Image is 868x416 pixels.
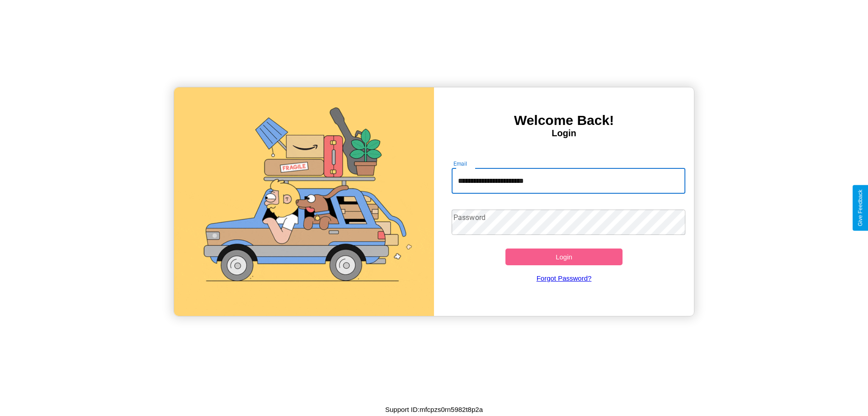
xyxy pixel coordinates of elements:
h4: Login [434,128,694,139]
p: Support ID: mfcpzs0rn5982t8p2a [385,403,483,416]
div: Give Feedback [857,190,863,226]
h3: Welcome Back! [434,113,694,128]
a: Forgot Password? [447,265,681,291]
img: gif [174,87,434,316]
label: Email [453,160,467,167]
button: Login [505,249,623,265]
